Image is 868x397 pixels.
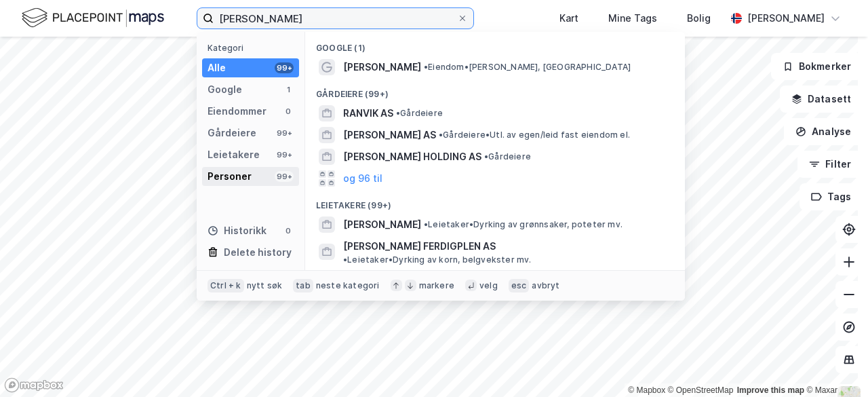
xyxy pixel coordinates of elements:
span: Gårdeiere [484,151,531,162]
div: avbryt [532,280,559,291]
span: • [424,219,428,229]
button: Datasett [780,86,863,113]
div: Personer [208,168,252,185]
div: Ctrl + k [208,279,244,292]
div: Kart [559,10,578,26]
img: logo.f888ab2527a4732fd821a326f86c7f29.svg [22,6,164,30]
iframe: Chat Widget [800,332,868,397]
div: Kontrollprogram for chat [800,332,868,397]
a: Improve this map [737,385,804,395]
div: 99+ [275,171,294,182]
div: Bolig [687,10,711,26]
a: Mapbox [628,385,665,395]
span: [PERSON_NAME] [343,59,421,75]
div: [PERSON_NAME] [747,10,825,26]
div: esc [509,279,530,292]
span: • [424,62,428,72]
div: Historikk [208,223,267,239]
button: Tags [800,183,863,210]
div: 0 [283,106,294,117]
span: • [484,151,488,162]
span: Leietaker • Dyrking av grønnsaker, poteter mv. [424,219,623,230]
div: nytt søk [247,280,283,291]
span: Gårdeiere • Utl. av egen/leid fast eiendom el. [439,130,630,140]
span: Eiendom • [PERSON_NAME], [GEOGRAPHIC_DATA] [424,62,631,73]
button: Bokmerker [771,53,863,80]
div: Leietakere [208,147,260,163]
div: Kategori [208,43,299,53]
div: Gårdeiere [208,125,256,141]
span: [PERSON_NAME] HOLDING AS [343,149,481,165]
div: neste kategori [316,280,380,291]
div: Google [208,81,242,98]
span: • [343,254,347,265]
span: Leietaker • Dyrking av korn, belgvekster mv. [343,254,532,265]
div: 1 [283,84,294,95]
div: Google (1) [305,32,685,56]
span: Gårdeiere [396,108,443,119]
div: Gårdeiere (99+) [305,78,685,102]
div: 99+ [275,149,294,160]
div: Mine Tags [608,10,657,26]
div: tab [293,279,313,292]
span: RANVIK AS [343,105,393,121]
div: 99+ [275,128,294,138]
button: Filter [797,151,863,178]
div: markere [419,280,454,291]
input: Søk på adresse, matrikkel, gårdeiere, leietakere eller personer [214,8,457,29]
div: Eiendommer [208,103,267,119]
span: [PERSON_NAME] AS [343,127,436,143]
div: Delete history [224,244,292,261]
span: • [396,108,400,118]
div: 99+ [275,62,294,73]
div: velg [479,280,498,291]
div: 0 [283,225,294,236]
a: Mapbox homepage [4,377,64,393]
div: Alle [208,60,226,76]
button: Analyse [784,118,863,145]
div: Leietakere (99+) [305,189,685,214]
a: OpenStreetMap [668,385,734,395]
button: og 96 til [343,170,382,187]
span: • [439,130,443,140]
span: [PERSON_NAME] FERDIGPLEN AS [343,238,496,254]
span: [PERSON_NAME] [343,216,421,233]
